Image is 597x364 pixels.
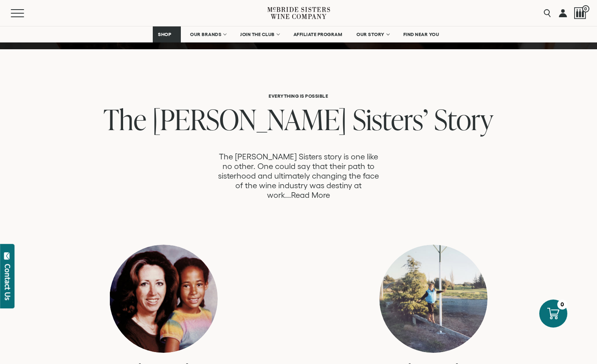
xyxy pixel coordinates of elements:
h6: Everything is Possible [55,93,542,99]
span: JOIN THE CLUB [240,32,275,37]
span: AFFILIATE PROGRAM [293,32,342,37]
a: AFFILIATE PROGRAM [288,26,348,42]
a: JOIN THE CLUB [235,26,284,42]
a: OUR STORY [351,26,394,42]
span: FIND NEAR YOU [403,32,439,37]
button: Mobile Menu Trigger [11,9,40,17]
a: SHOP [153,26,181,42]
span: OUR BRANDS [190,32,221,37]
span: 0 [582,5,589,12]
span: SHOP [158,32,172,37]
span: Sisters’ [353,100,428,139]
span: OUR STORY [356,32,385,37]
span: The [103,100,146,139]
div: Contact Us [4,264,12,300]
a: Read More [291,191,330,200]
p: The [PERSON_NAME] Sisters story is one like no other. One could say that their path to sisterhood... [215,152,382,200]
span: Story [434,100,493,139]
a: OUR BRANDS [185,26,231,42]
span: [PERSON_NAME] [152,100,347,139]
div: 0 [557,300,567,310]
a: FIND NEAR YOU [398,26,445,42]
